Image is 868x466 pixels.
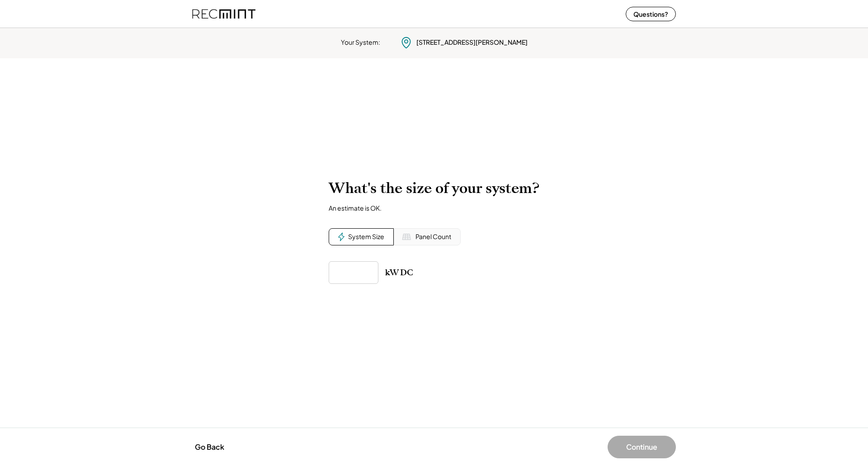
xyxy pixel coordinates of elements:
[192,2,255,26] img: recmint-logotype%403x%20%281%29.jpeg
[416,38,528,47] div: [STREET_ADDRESS][PERSON_NAME]
[348,232,384,241] div: System Size
[329,204,382,212] div: An estimate is OK.
[415,232,451,241] div: Panel Count
[192,437,227,457] button: Go Back
[402,232,411,241] img: Solar%20Panel%20Icon%20%281%29.svg
[329,179,539,197] h2: What's the size of your system?
[608,436,676,458] button: Continue
[385,267,413,278] div: kW DC
[626,7,676,21] button: Questions?
[341,38,380,47] div: Your System:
